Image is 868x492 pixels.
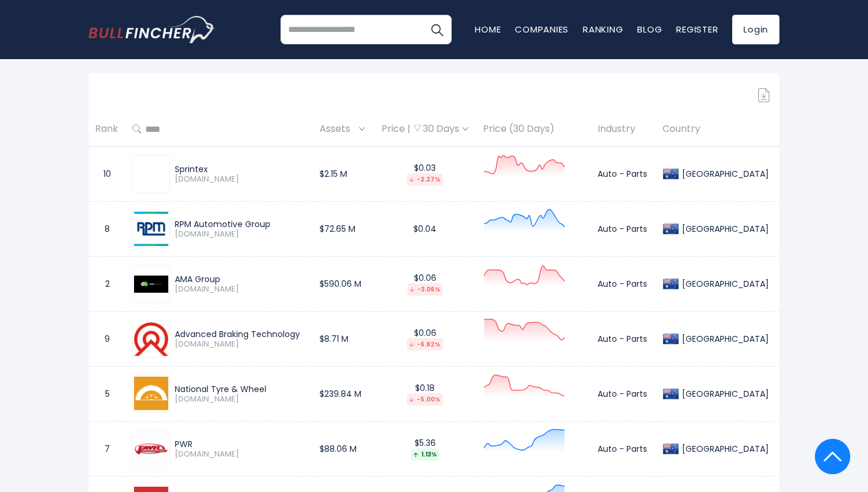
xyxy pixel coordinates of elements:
[89,312,126,367] td: 9
[679,169,769,179] div: [GEOGRAPHIC_DATA]
[407,173,443,186] div: -2.27%
[380,224,470,234] div: $0.04
[175,174,306,184] span: [DOMAIN_NAME]
[591,312,656,367] td: Auto - Parts
[89,112,126,147] th: Rank
[175,394,306,404] span: [DOMAIN_NAME]
[313,202,374,257] td: $72.65 M
[313,367,374,422] td: $239.84 M
[313,147,374,202] td: $2.15 M
[591,422,656,477] td: Auto - Parts
[380,438,470,461] div: $5.36
[515,23,569,35] a: Companies
[134,212,168,246] img: RPM.AX.png
[380,383,470,406] div: $0.18
[89,422,126,477] td: 7
[175,384,306,394] div: National Tyre & Wheel
[637,23,662,35] a: Blog
[175,164,306,174] div: Sprintex
[679,279,769,289] div: [GEOGRAPHIC_DATA]
[679,444,769,454] div: [GEOGRAPHIC_DATA]
[422,15,452,44] button: Search
[411,448,439,461] div: 1.13%
[380,273,470,296] div: $0.06
[591,202,656,257] td: Auto - Parts
[134,377,168,411] img: NTD.AX.png
[676,23,718,35] a: Register
[89,16,216,43] img: bullfincher logo
[313,422,374,477] td: $88.06 M
[477,112,591,147] th: Price (30 Days)
[679,224,769,234] div: [GEOGRAPHIC_DATA]
[175,219,306,229] div: RPM Automotive Group
[313,257,374,312] td: $590.06 M
[175,284,306,294] span: [DOMAIN_NAME]
[679,334,769,344] div: [GEOGRAPHIC_DATA]
[380,163,470,186] div: $0.03
[134,432,168,466] img: PWH.AX.png
[319,120,356,138] span: Assets
[380,123,470,135] div: Price | 30 Days
[89,257,126,312] td: 2
[591,367,656,422] td: Auto - Parts
[313,312,374,367] td: $8.71 M
[89,367,126,422] td: 5
[175,439,306,449] div: PWR
[407,283,443,296] div: -3.06%
[407,338,443,351] div: -6.82%
[679,389,769,399] div: [GEOGRAPHIC_DATA]
[407,393,443,406] div: -5.00%
[583,23,623,35] a: Ranking
[475,23,501,35] a: Home
[134,322,168,357] img: ABV.AX.png
[591,147,656,202] td: Auto - Parts
[380,328,470,351] div: $0.06
[175,329,306,339] div: Advanced Braking Technology
[175,274,306,284] div: AMA Group
[89,16,216,43] a: Go to homepage
[89,147,126,202] td: 10
[591,257,656,312] td: Auto - Parts
[134,276,168,293] img: AMA.AX.png
[175,449,306,459] span: [DOMAIN_NAME]
[732,15,779,44] a: Login
[175,339,306,349] span: [DOMAIN_NAME]
[89,202,126,257] td: 8
[591,112,656,147] th: Industry
[175,229,306,239] span: [DOMAIN_NAME]
[134,157,168,191] img: SIX.AX.png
